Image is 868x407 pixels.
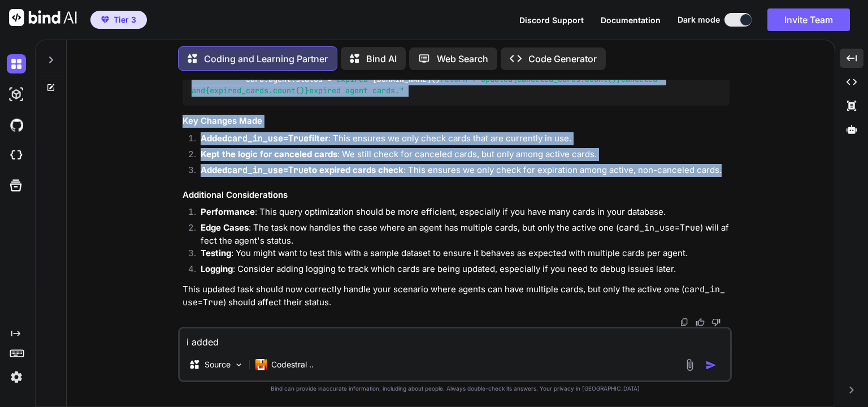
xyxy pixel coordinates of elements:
p: : We still check for canceled cards, but only among active cards. [201,148,730,161]
span: {expired_cards.count()} [205,86,309,96]
span: {canceled_cards.count()} [513,74,621,84]
strong: Kept the logic for canceled cards [201,149,337,159]
p: Source [205,359,231,370]
span: Documentation [601,15,661,25]
span: Discord Support [519,15,584,25]
img: attachment [683,358,696,371]
img: githubDark [7,115,26,135]
strong: Added filter [201,133,328,144]
p: Bind AI [366,52,397,66]
img: icon [705,360,717,371]
span: 'expired' [332,74,372,84]
img: cloudideIcon [7,146,26,165]
code: card_in_use=True [227,133,309,144]
strong: Logging [201,263,233,274]
p: : Consider adding logging to track which cards are being updated, especially if you need to debug... [201,263,730,276]
img: Pick Models [234,360,244,370]
span: return [440,74,467,84]
strong: Added to expired cards check [201,164,403,175]
strong: Edge Cases [201,222,249,233]
img: copy [680,318,689,327]
button: Documentation [601,14,661,26]
img: Bind AI [9,9,77,26]
span: Tier 3 [114,14,136,25]
img: like [696,318,705,327]
button: Invite Team [767,8,850,31]
h3: Additional Considerations [183,189,730,202]
code: card_in_use=True [619,222,700,233]
p: Bind can provide inaccurate information, including about people. Always double-check its answers.... [178,384,732,393]
button: premiumTier 3 [90,11,147,29]
p: : This query optimization should be more efficient, especially if you have many cards in your dat... [201,206,730,219]
img: darkChat [7,54,26,73]
p: This updated task should now correctly handle your scenario where agents can have multiple cards,... [183,283,730,309]
img: darkAi-studio [7,85,26,104]
img: Codestral 25.01 [255,359,267,370]
p: : You might want to test this with a sample dataset to ensure it behaves as expected with multipl... [201,247,730,260]
p: : This ensures we only check cards that are currently in use. [201,132,730,145]
p: Web Search [437,52,488,66]
span: Dark mode [678,14,720,25]
img: dislike [711,318,721,327]
p: : This ensures we only check for expiration among active, non-canceled cards. [201,164,730,177]
span: f"Updated canceled and expired agent cards." [192,74,662,96]
code: card_in_use=True [227,164,309,176]
button: Discord Support [519,14,584,26]
img: settings [7,367,26,387]
img: premium [101,16,109,23]
p: Coding and Learning Partner [204,52,328,66]
strong: Performance [201,206,255,217]
code: card_in_use=True [183,284,725,308]
p: Code Generator [528,52,597,66]
strong: Testing [201,248,231,258]
h3: Key Changes Made [183,115,730,128]
p: Codestral .. [271,359,314,370]
p: : The task now handles the case where an agent has multiple cards, but only the active one ( ) wi... [201,222,730,247]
